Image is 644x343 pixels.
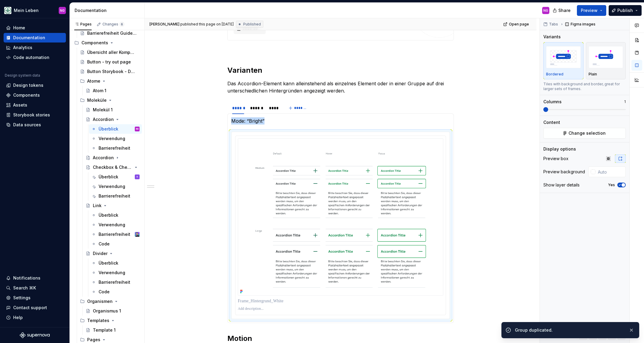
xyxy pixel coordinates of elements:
div: Mein Leben [14,7,39,13]
a: BarrierefreiheitSamuel [89,230,142,239]
a: Verwendung [89,182,142,191]
div: Code automation [13,54,49,60]
div: Documentation [13,35,45,41]
a: Verwendung [89,220,142,230]
button: Notifications [4,273,66,283]
div: Template 1 [93,327,116,333]
a: Atom 1 [83,86,142,95]
div: Tiles with background and border, great for larger sets of frames. [543,82,626,91]
a: Barrierefreiheit [89,277,142,287]
div: Moleküle [87,97,107,103]
div: Übersicht aller Komponenten [87,49,137,55]
div: Barrierefreiheit [99,193,130,199]
h2: Varianten [227,66,454,75]
div: Design system data [5,73,40,78]
a: Verwendung [89,134,142,143]
p: Bordered [546,72,563,77]
div: Search ⌘K [13,285,36,291]
div: Barrierefreiheit [99,279,130,285]
div: Contact support [13,305,47,311]
div: Storybook stories [13,112,50,118]
div: Überblick [99,212,118,218]
button: Tabs [542,20,561,28]
button: placeholderBordered [543,42,583,79]
div: Variants [543,34,561,40]
div: Organismus 1 [93,308,121,314]
a: Accordion [83,153,142,163]
div: Verwendung [99,270,125,276]
div: Code [99,289,110,295]
a: Barrierefreiheit [89,143,142,153]
a: Link [83,201,142,210]
button: Publish [609,5,642,16]
div: Organismen [78,297,142,306]
button: Preview [577,5,606,16]
div: Components [81,40,108,46]
button: Search ⌘K [4,283,66,293]
img: Samuel [135,232,140,237]
div: Components [72,38,142,48]
span: 6 [120,22,124,27]
span: Share [558,7,571,13]
div: Changes [102,22,124,27]
div: Überblick [99,126,118,132]
span: Publish [617,7,633,13]
a: Supernova Logo [20,332,50,338]
span: [PERSON_NAME] [149,22,179,27]
div: Atome [78,76,142,86]
section-item: Bright [231,117,450,319]
div: Checkbox & Checkbox Group [93,164,132,170]
a: Assets [4,100,66,110]
a: Checkbox & Checkbox Group [83,163,142,172]
div: Columns [543,99,562,105]
div: Divider [93,251,108,257]
div: Preview background [543,169,585,175]
a: Überblick [89,210,142,220]
div: Group duplicated. [515,327,624,333]
a: Documentation [4,33,66,43]
div: Assets [13,102,27,108]
a: Code [89,287,142,297]
p: Das Accordion-Element kann alleinstehend als einzelnes Element oder in einer Gruppe auf drei unte... [227,80,454,94]
a: Übersicht aller Komponenten [78,48,142,57]
a: Button Storybook - Durchstich! [78,67,142,76]
div: Molekül 1 [93,107,113,113]
a: Molekül 1 [83,105,142,115]
a: ÜberblickNG [89,124,142,134]
a: Organismus 1 [83,306,142,316]
a: Barrierefreiheit [89,191,142,201]
div: Pages [87,337,100,343]
a: Barrierefreiheit Guidelines [78,28,142,38]
div: Überblick [99,174,118,180]
div: Templates [87,318,109,324]
button: Contact support [4,303,66,312]
div: Show layer details [543,182,580,188]
button: Help [4,313,66,322]
div: NG [543,8,548,13]
div: Home [13,25,25,31]
span: Tabs [549,22,558,27]
div: Templates [78,316,142,325]
div: Content [543,119,560,125]
div: S [136,174,138,180]
div: Atom 1 [93,88,106,94]
a: Home [4,23,66,33]
span: Published [243,22,261,27]
span: Open page [509,22,529,27]
div: Button - try out page [87,59,131,65]
div: NG [60,8,65,13]
a: Template 1 [83,325,142,335]
div: Data sources [13,122,41,128]
span: Change selection [569,130,606,136]
a: Settings [4,293,66,303]
a: ÜberblickS [89,172,142,182]
div: Button Storybook - Durchstich! [87,69,137,75]
p: Mode: “Bright” [231,117,450,125]
a: Data sources [4,120,66,130]
button: Change selection [543,128,626,139]
a: Überblick [89,258,142,268]
div: Code [99,241,110,247]
a: Components [4,90,66,100]
a: Verwendung [89,268,142,277]
div: Analytics [13,45,32,51]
